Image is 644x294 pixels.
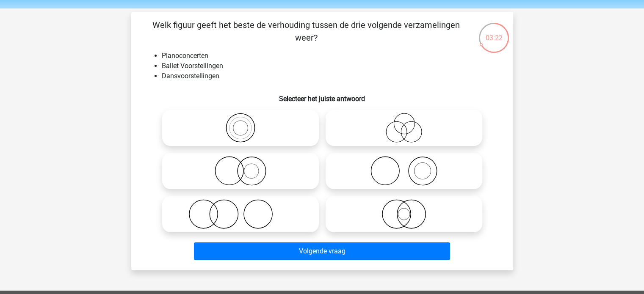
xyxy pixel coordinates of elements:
p: Welk figuur geeft het beste de verhouding tussen de drie volgende verzamelingen weer? [145,19,468,44]
li: Pianoconcerten [162,51,500,61]
div: 03:22 [478,22,510,43]
li: Ballet Voorstellingen [162,61,500,71]
button: Volgende vraag [194,242,450,260]
h6: Selecteer het juiste antwoord [145,88,500,103]
li: Dansvoorstellingen [162,71,500,81]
